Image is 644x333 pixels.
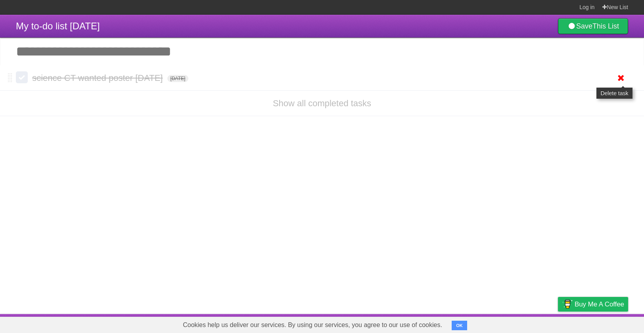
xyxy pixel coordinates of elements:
button: OK [452,321,467,330]
span: My to-do list [DATE] [16,21,100,31]
span: Buy me a coffee [575,297,624,311]
span: Cookies help us deliver our services. By using our services, you agree to our use of cookies. [175,317,450,333]
a: Terms [521,316,538,331]
b: This List [592,22,619,30]
a: Show all completed tasks [273,98,371,108]
a: Buy me a coffee [558,297,628,312]
span: [DATE] [167,75,189,82]
a: Developers [479,316,511,331]
img: Buy me a coffee [562,297,573,311]
span: science CT wanted poster [DATE] [32,73,165,83]
a: About [452,316,469,331]
a: SaveThis List [558,18,628,34]
a: Privacy [548,316,568,331]
a: Suggest a feature [578,316,628,331]
label: Done [16,71,28,83]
